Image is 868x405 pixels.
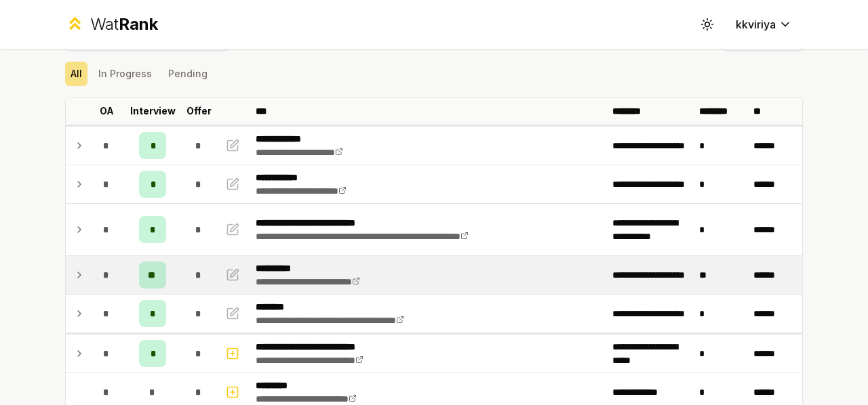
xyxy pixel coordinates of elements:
div: Wat [90,14,158,35]
button: Pending [163,62,213,86]
button: kkviriya [725,12,803,37]
span: kkviriya [736,16,776,33]
button: In Progress [93,62,157,86]
button: All [65,62,87,86]
a: WatRank [65,14,158,35]
span: Rank [119,14,158,34]
p: Offer [186,104,212,118]
p: Interview [130,104,176,118]
p: OA [100,104,114,118]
